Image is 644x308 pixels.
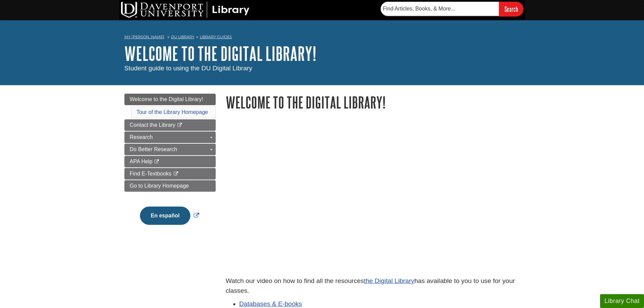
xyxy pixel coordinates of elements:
[124,144,216,155] a: Do Better Research
[130,146,177,152] span: Do Better Research
[226,276,520,296] p: Watch our video on how to find all the resources has available to you to use for your classes.
[171,34,194,39] a: DU Library
[124,94,216,105] a: Welcome to the Digital Library!
[177,123,183,127] i: This link opens in a new window
[226,94,520,111] h1: Welcome to the Digital Library!
[140,207,190,225] button: En español
[124,168,216,180] a: Find E-Textbooks
[130,122,175,128] span: Contact the Library
[138,213,201,218] a: Link opens in new window
[124,34,164,40] a: My [PERSON_NAME]
[124,94,216,236] div: Guide Page Menu
[124,156,216,167] a: APA Help
[173,172,179,176] i: This link opens in a new window
[600,294,644,308] button: Library Chat
[124,132,216,143] a: Research
[154,160,160,164] i: This link opens in a new window
[124,43,316,64] a: Welcome to the Digital Library!
[130,171,172,176] span: Find E-Textbooks
[124,32,520,43] nav: breadcrumb
[130,159,152,164] span: APA Help
[381,2,523,16] form: Searches DU Library's articles, books, and more
[239,300,302,307] a: Databases & E-books
[130,134,153,140] span: Research
[121,2,249,18] img: DU Library
[124,119,216,131] a: Contact the Library
[130,183,189,189] span: Go to Library Homepage
[124,180,216,192] a: Go to Library Homepage
[499,2,523,16] input: Search
[381,2,499,16] input: Find Articles, Books, & More...
[137,109,208,115] a: Tour of the Library Homepage
[200,34,232,39] a: Library Guides
[364,277,414,284] a: the Digital Library
[124,65,253,72] span: Student guide to using the DU Digital Library
[130,96,204,102] span: Welcome to the Digital Library!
